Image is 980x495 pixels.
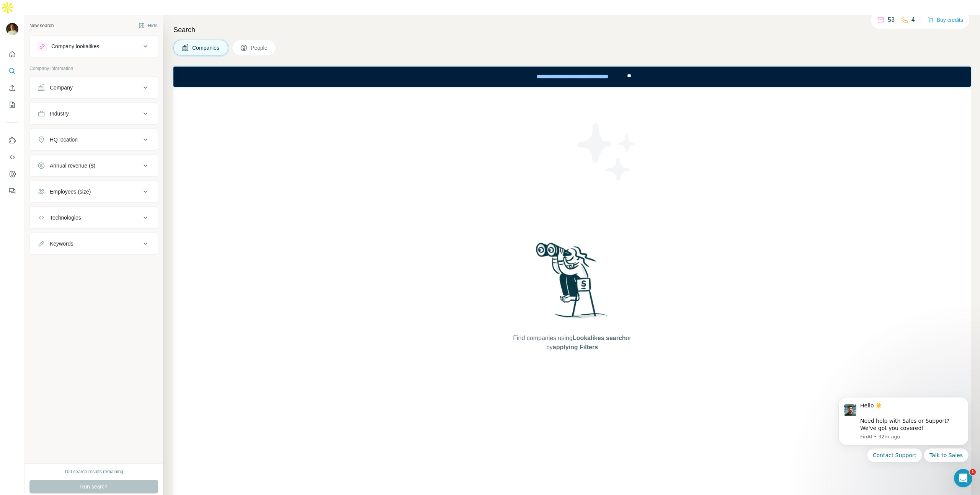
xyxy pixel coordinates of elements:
div: Company lookalikes [51,42,99,50]
img: Avatar [6,23,18,35]
div: Annual revenue ($) [50,162,95,169]
button: HQ location [30,130,158,149]
span: People [251,44,268,52]
button: Industry [30,104,158,123]
button: Use Surfe API [6,150,18,164]
button: Hide [133,20,163,31]
img: Surfe Illustration - Stars [572,117,641,186]
div: Company [50,84,73,91]
button: Employees (size) [30,182,158,201]
p: 4 [911,15,915,24]
div: Employees (size) [50,188,91,195]
button: Technologies [30,208,158,227]
button: Enrich CSV [6,81,18,95]
span: Lookalikes search [573,335,626,341]
img: Surfe Illustration - Woman searching with binoculars [532,241,612,326]
button: Annual revenue ($) [30,156,158,175]
div: Keywords [50,240,73,247]
button: Search [6,64,18,78]
span: 1 [970,469,976,475]
button: Quick start [6,47,18,61]
button: Buy credits [928,15,963,25]
button: My lists [6,98,18,112]
div: HQ location [50,136,78,143]
iframe: Banner [173,67,971,87]
iframe: Intercom notifications message [827,388,980,491]
button: Keywords [30,234,158,253]
span: applying Filters [553,344,598,350]
button: Feedback [6,184,18,198]
div: Industry [50,110,69,117]
h4: Search [173,24,971,35]
button: Company lookalikes [30,37,158,55]
span: Companies [192,44,220,52]
button: Company [30,78,158,97]
p: Company information [29,65,158,72]
span: Find companies using or by [511,334,633,352]
div: 100 search results remaining [64,468,123,475]
button: Dashboard [6,167,18,181]
iframe: Intercom live chat [954,469,972,487]
p: 53 [888,15,895,24]
div: New search [29,22,54,29]
div: Technologies [50,214,81,221]
button: Use Surfe on LinkedIn [6,134,18,147]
